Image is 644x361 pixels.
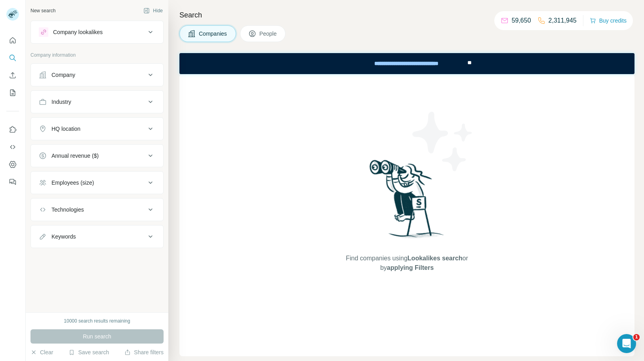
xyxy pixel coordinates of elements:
div: 10000 search results remaining [64,317,130,325]
div: Company lookalikes [53,28,103,36]
button: Feedback [6,175,19,189]
div: New search [30,7,55,14]
span: Find companies using or by [343,254,470,273]
button: Buy credits [590,15,627,26]
div: Technologies [51,206,84,214]
button: Annual revenue ($) [31,146,163,165]
span: Companies [199,30,228,38]
p: Company information [30,52,164,59]
button: Industry [31,92,163,111]
span: People [259,30,278,38]
img: Surfe Illustration - Woman searching with binoculars [366,158,448,246]
img: Surfe Illustration - Stars [407,106,478,177]
span: Lookalikes search [408,255,463,262]
button: Keywords [31,227,163,246]
button: Share filters [124,348,164,356]
div: Company [51,71,75,79]
button: Search [6,51,19,65]
button: Hide [138,5,168,17]
button: Employees (size) [31,173,163,192]
button: Use Surfe API [6,140,19,154]
button: Company [31,65,163,84]
h4: Search [179,10,634,21]
button: Save search [69,348,109,356]
div: Keywords [51,233,76,241]
button: Enrich CSV [6,68,19,82]
p: 59,650 [512,16,531,25]
div: Employees (size) [51,179,94,187]
button: Use Surfe on LinkedIn [6,122,19,137]
button: My lists [6,86,19,100]
iframe: Intercom live chat [617,334,636,353]
p: 2,311,945 [549,16,577,25]
button: HQ location [31,119,163,138]
button: Clear [30,348,53,356]
div: HQ location [51,125,80,133]
button: Company lookalikes [31,23,163,42]
button: Technologies [31,200,163,219]
div: Annual revenue ($) [51,152,99,160]
iframe: Banner [179,53,634,74]
span: 1 [633,334,640,340]
button: Dashboard [6,157,19,172]
div: Industry [51,98,71,106]
span: applying Filters [387,264,434,271]
button: Quick start [6,33,19,48]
